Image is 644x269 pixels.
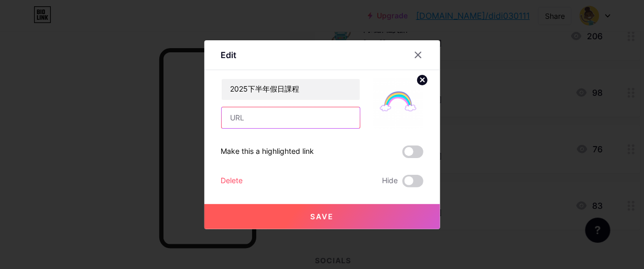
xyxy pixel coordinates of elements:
[221,145,314,158] div: Make this a highlighted link
[221,175,243,187] div: Delete
[373,79,423,129] img: link_thumbnail
[383,175,398,187] span: Hide
[310,212,334,221] span: Save
[204,204,440,229] button: Save
[222,107,360,128] input: URL
[222,79,360,100] input: Title
[221,49,237,61] div: Edit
